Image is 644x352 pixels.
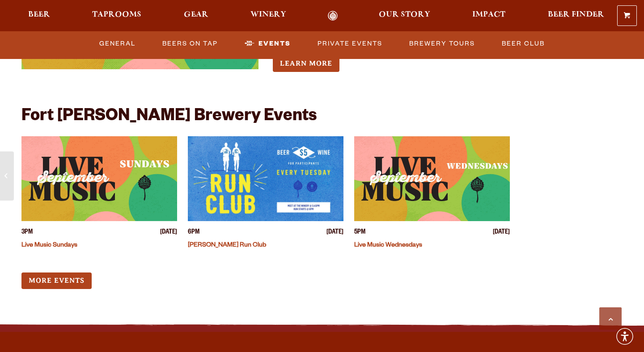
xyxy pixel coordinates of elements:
[599,307,622,330] a: Scroll to top
[22,11,56,21] a: Beer
[354,242,422,249] a: Live Music Wednesdays
[466,11,511,21] a: Impact
[354,136,510,221] a: View event details
[188,228,199,238] span: 6PM
[498,34,548,54] a: Beer Club
[92,11,141,18] span: Taprooms
[21,242,77,249] a: Live Music Sundays
[250,11,286,18] span: Winery
[314,34,386,54] a: Private Events
[316,11,350,21] a: Odell Home
[493,228,510,238] span: [DATE]
[379,11,430,18] span: Our Story
[21,272,92,289] a: More Events (opens in a new window)
[160,228,177,238] span: [DATE]
[406,34,479,54] a: Brewery Tours
[159,34,221,54] a: Beers on Tap
[273,55,339,72] a: Learn more about Live Music Wednesdays
[188,242,266,249] a: [PERSON_NAME] Run Club
[188,136,343,221] a: View event details
[245,11,292,21] a: Winery
[615,327,635,346] div: Accessibility Menu
[21,136,177,221] a: View event details
[373,11,436,21] a: Our Story
[178,11,214,21] a: Gear
[21,108,317,127] h2: Fort [PERSON_NAME] Brewery Events
[354,228,365,238] span: 5PM
[542,11,610,21] a: Beer Finder
[184,11,208,18] span: Gear
[28,11,50,18] span: Beer
[548,11,604,18] span: Beer Finder
[241,34,294,54] a: Events
[472,11,505,18] span: Impact
[21,228,33,238] span: 3PM
[96,34,139,54] a: General
[86,11,147,21] a: Taprooms
[326,228,343,238] span: [DATE]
